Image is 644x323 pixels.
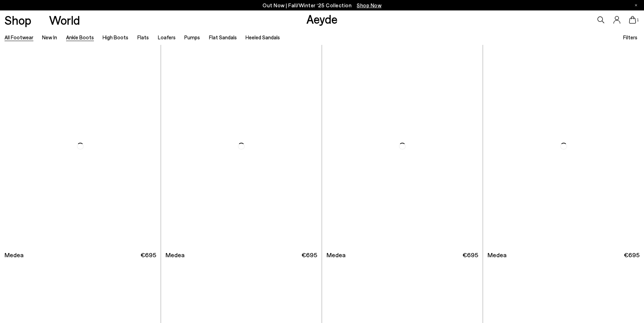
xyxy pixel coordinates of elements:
[301,251,317,259] span: €695
[5,34,33,40] a: All Footwear
[209,34,237,40] a: Flat Sandals
[137,34,149,40] a: Flats
[161,247,322,263] a: Medea €695
[629,16,636,24] a: 1
[322,45,483,247] img: Medea Suede Knee-High Boots
[623,34,637,40] span: Filters
[483,45,644,247] img: Medea Suede Knee-High Boots
[42,34,57,40] a: New In
[103,34,128,40] a: High Boots
[483,247,644,263] a: Medea €695
[488,251,507,259] span: Medea
[49,14,80,26] a: World
[5,251,24,259] span: Medea
[306,11,338,26] a: Aeyde
[636,18,639,22] span: 1
[66,34,94,40] a: Ankle Boots
[166,251,185,259] span: Medea
[5,14,31,26] a: Shop
[161,45,322,247] img: Medea Knee-High Boots
[245,34,280,40] a: Heeled Sandals
[263,1,381,10] p: Out Now | Fall/Winter ‘25 Collection
[624,251,639,259] span: €695
[462,251,478,259] span: €695
[158,34,176,40] a: Loafers
[357,2,381,8] span: Navigate to /collections/new-in
[184,34,200,40] a: Pumps
[322,247,483,263] a: Medea €695
[140,251,156,259] span: €695
[327,251,346,259] span: Medea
